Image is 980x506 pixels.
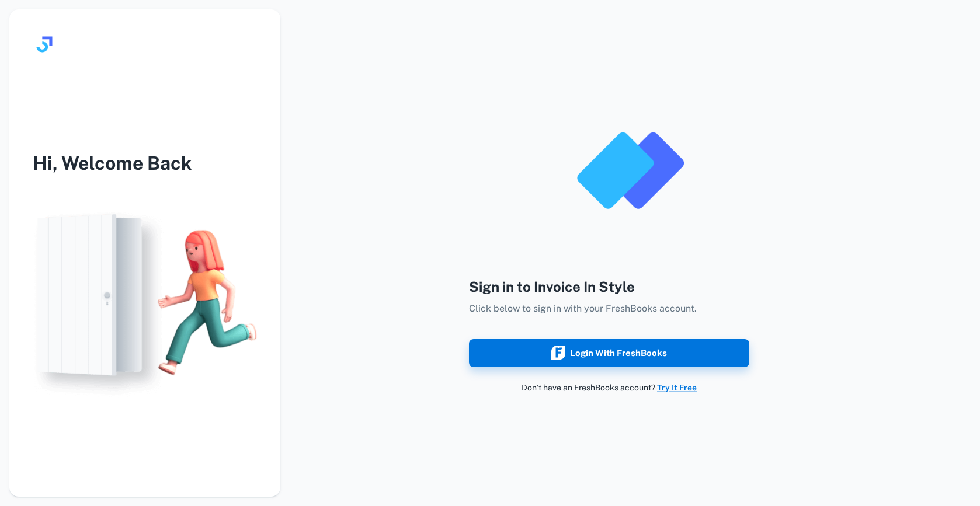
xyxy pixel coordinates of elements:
p: Don’t have an FreshBooks account? [469,381,749,394]
img: logo_invoice_in_style_app.png [572,113,689,229]
img: login [9,201,280,404]
div: Login with FreshBooks [551,346,667,361]
a: Try It Free [657,383,697,392]
h3: Hi, Welcome Back [9,149,280,177]
p: Click below to sign in with your FreshBooks account. [469,302,749,316]
h4: Sign in to Invoice In Style [469,276,749,297]
button: Login with FreshBooks [469,339,749,367]
img: logo.svg [33,33,56,56]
